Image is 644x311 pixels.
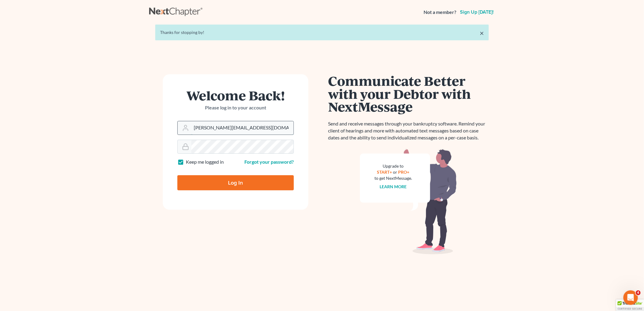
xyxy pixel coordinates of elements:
span: 4 [636,290,641,295]
a: Sign up [DATE]! [459,10,495,15]
span: or [393,169,397,175]
strong: Not a member? [424,9,456,16]
img: nextmessage_bg-59042aed3d76b12b5cd301f8e5b87938c9018125f34e5fa2b7a6b67550977c72.svg [360,149,457,255]
label: Keep me logged in [186,159,224,166]
a: Forgot your password? [244,159,294,165]
a: Learn more [380,184,407,189]
a: PRO+ [398,169,410,175]
iframe: Intercom live chat [623,290,638,305]
h1: Communicate Better with your Debtor with NextMessage [328,74,489,113]
a: START+ [377,169,392,175]
div: TrustedSite Certified [616,299,644,311]
p: Please log in to your account [177,104,294,111]
a: × [480,29,484,37]
p: Send and receive messages through your bankruptcy software. Remind your client of hearings and mo... [328,120,489,141]
input: Log In [177,175,294,190]
div: to get NextMessage. [374,175,412,181]
div: Upgrade to [374,163,412,169]
div: Thanks for stopping by! [160,29,484,35]
input: Email Address [191,121,293,135]
h1: Welcome Back! [177,89,294,102]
